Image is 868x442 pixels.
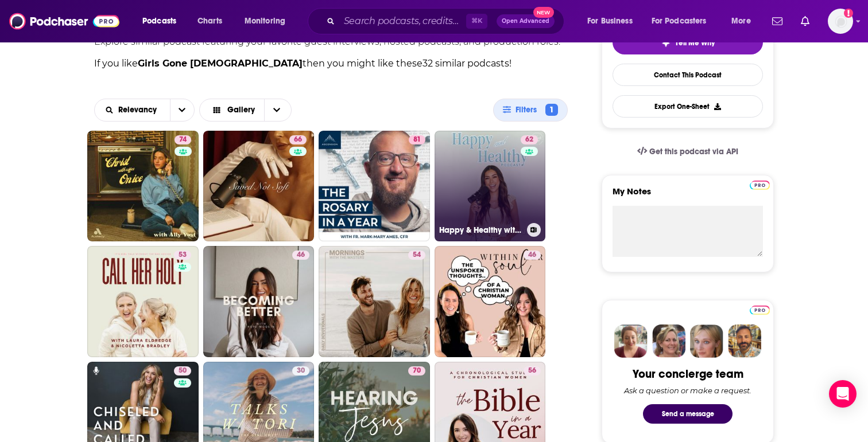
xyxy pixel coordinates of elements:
span: Podcasts [142,13,176,29]
button: tell me why sparkleTell Me Why [613,30,763,54]
button: open menu [170,99,194,121]
button: open menu [644,12,723,30]
label: My Notes [613,186,763,206]
a: 30 [292,366,309,375]
a: 50 [174,366,191,375]
button: Send a message [643,404,733,424]
button: Open AdvancedNew [497,14,555,28]
span: Tell Me Why [675,38,715,48]
svg: Add a profile image [844,9,853,18]
img: Barbara Profile [652,324,685,358]
a: 62 [521,135,538,144]
a: 62Happy & Healthy with [PERSON_NAME] [435,131,546,242]
span: 1 [545,104,558,116]
a: Get this podcast via API [628,138,747,166]
a: 66 [289,135,307,144]
h2: Choose List sort [94,99,195,122]
a: 74 [175,135,191,144]
a: 53 [87,246,199,357]
img: tell me why sparkle [661,38,671,48]
a: 46 [203,246,315,357]
span: 46 [297,249,305,261]
span: 50 [179,365,187,377]
span: Relevancy [118,106,161,114]
h2: Choose View [199,99,304,122]
img: User Profile [828,9,853,34]
strong: Girls Gone [DEMOGRAPHIC_DATA] [138,58,303,69]
a: 54 [319,246,430,357]
span: 81 [413,134,421,146]
span: For Podcasters [652,13,707,29]
button: open menu [95,106,170,114]
span: Monitoring [245,13,285,29]
button: open menu [134,12,191,30]
div: Your concierge team [633,367,743,381]
span: 70 [413,365,421,377]
a: 46 [435,246,546,357]
div: Ask a question or make a request. [624,386,751,395]
span: 66 [294,134,302,146]
span: New [533,7,554,18]
button: Filters1 [493,99,568,122]
a: 66 [203,131,315,242]
a: Pro website [750,179,770,190]
img: Podchaser Pro [750,181,770,190]
span: 53 [179,249,187,261]
img: Podchaser Pro [750,306,770,315]
a: 81 [409,135,425,144]
div: Open Intercom Messenger [829,380,857,408]
button: Export One-Sheet [613,95,763,118]
button: Show profile menu [828,9,853,34]
span: 62 [525,134,533,146]
a: Contact This Podcast [613,64,763,86]
span: Gallery [227,106,255,114]
img: Jon Profile [728,324,761,358]
h3: Happy & Healthy with [PERSON_NAME] [439,225,522,235]
a: 53 [174,251,191,260]
span: Filters [516,106,541,114]
button: Choose View [199,99,292,122]
a: Charts [190,12,229,30]
img: Jules Profile [690,324,723,358]
input: Search podcasts, credits, & more... [339,12,466,30]
span: Get this podcast via API [649,147,738,157]
span: 30 [297,365,305,377]
a: 46 [524,251,541,260]
p: If you like then you might like these 32 similar podcasts ! [94,56,568,71]
img: Podchaser - Follow, Share and Rate Podcasts [9,10,119,32]
a: 56 [524,366,541,375]
span: 56 [528,365,536,377]
a: 46 [292,251,309,260]
a: Pro website [750,304,770,315]
span: Logged in as KevinZ [828,9,853,34]
button: open menu [237,12,300,30]
a: 74 [87,131,199,242]
span: More [731,13,751,29]
span: Open Advanced [502,18,549,24]
a: 70 [408,366,425,375]
span: Charts [197,13,222,29]
a: Show notifications dropdown [768,11,787,31]
a: Show notifications dropdown [796,11,814,31]
span: 74 [179,134,187,146]
span: 54 [413,249,421,261]
div: Search podcasts, credits, & more... [319,8,575,34]
a: 81 [319,131,430,242]
span: 46 [528,249,536,261]
button: open menu [579,12,647,30]
button: open menu [723,12,765,30]
a: 54 [408,251,425,260]
span: ⌘ K [466,14,487,29]
span: For Business [587,13,633,29]
img: Sydney Profile [614,324,648,358]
